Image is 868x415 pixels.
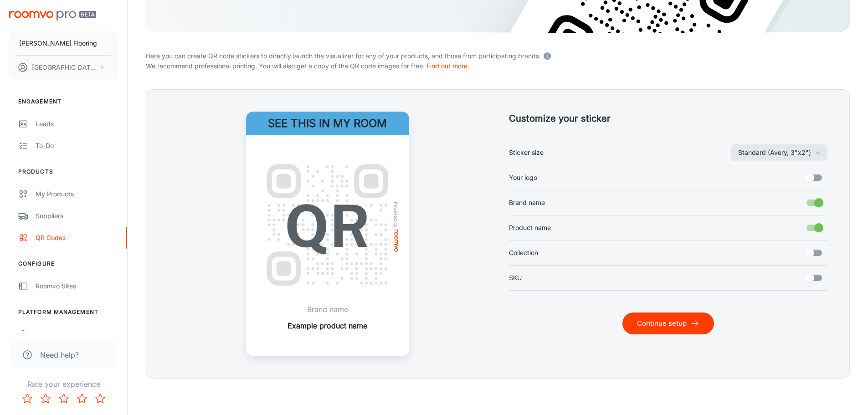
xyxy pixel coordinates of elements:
[73,389,91,408] button: Rate 4 star
[257,154,398,296] img: QR Code Example
[288,320,367,331] p: Example product name
[426,62,469,70] a: Find out more.
[36,189,118,199] div: My Products
[40,349,79,360] span: Need help?
[36,389,55,408] button: Rate 2 star
[509,223,551,233] span: Product name
[509,173,537,183] span: Your logo
[36,211,118,221] div: Suppliers
[146,49,850,61] p: Here you can create QR code stickers to directly launch the visualizer for any of your products, ...
[36,329,118,339] div: User Administration
[9,31,118,55] button: [PERSON_NAME] Flooring
[394,230,398,252] img: roomvo
[509,148,544,158] span: Sticker size
[509,248,538,258] span: Collection
[9,11,96,20] img: Roomvo PRO Beta
[36,281,118,291] div: Roomvo Sites
[509,198,545,208] span: Brand name
[7,379,120,389] p: Rate your experience
[36,119,118,129] div: Leads
[55,389,73,408] button: Rate 3 star
[32,62,96,72] p: [GEOGRAPHIC_DATA] [PERSON_NAME]
[391,202,401,228] span: Powered by
[509,273,522,283] span: SKU
[509,112,828,125] h5: Customize your sticker
[622,313,714,334] button: Continue setup
[9,56,118,79] button: [GEOGRAPHIC_DATA] [PERSON_NAME]
[246,112,409,135] h4: See this in my room
[18,389,36,408] button: Rate 1 star
[91,389,109,408] button: Rate 5 star
[146,61,850,71] p: We recommend professional printing. You will also get a copy of the QR code images for free.
[36,141,118,151] div: To-do
[19,38,97,48] p: [PERSON_NAME] Flooring
[288,304,367,315] p: Brand name
[731,144,827,161] button: Sticker size
[36,233,118,243] div: QR Codes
